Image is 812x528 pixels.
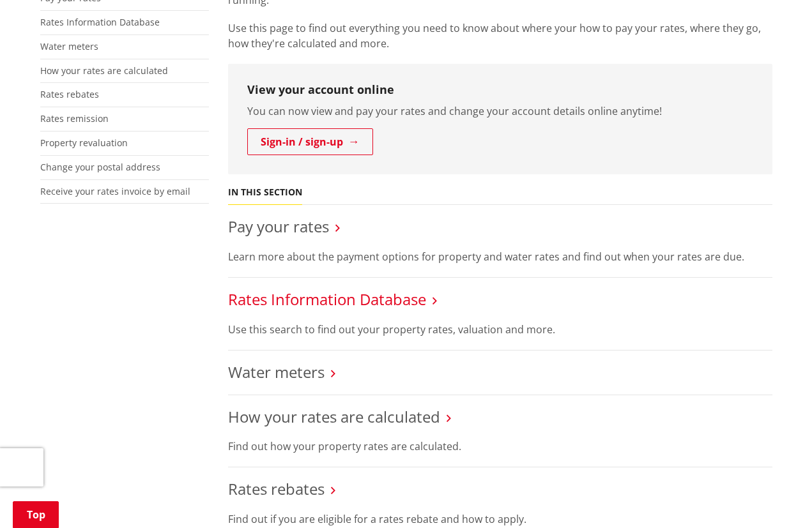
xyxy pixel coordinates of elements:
a: Change your postal address [40,161,160,173]
a: Property revaluation [40,137,128,149]
p: Use this search to find out your property rates, valuation and more. [228,322,772,337]
h5: In this section [228,187,302,198]
h3: View your account online [247,83,753,97]
p: Use this page to find out everything you need to know about where your how to pay your rates, whe... [228,20,772,51]
p: Find out if you are eligible for a rates rebate and how to apply. [228,511,772,527]
a: Rates Information Database [228,289,426,310]
a: Rates Information Database [40,16,160,28]
a: How your rates are calculated [228,406,440,427]
a: Sign-in / sign-up [247,128,373,155]
p: Learn more about the payment options for property and water rates and find out when your rates ar... [228,249,772,264]
a: Rates rebates [40,88,99,100]
p: You can now view and pay your rates and change your account details online anytime! [247,103,753,119]
a: Receive your rates invoice by email [40,185,190,197]
a: Rates remission [40,112,109,124]
a: Water meters [228,361,325,382]
a: Pay your rates [228,216,329,237]
a: Top [13,501,59,528]
a: Rates rebates [228,478,325,499]
iframe: Messenger Launcher [753,474,799,520]
p: Find out how your property rates are calculated. [228,439,772,454]
a: How your rates are calculated [40,64,168,77]
a: Water meters [40,40,98,52]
